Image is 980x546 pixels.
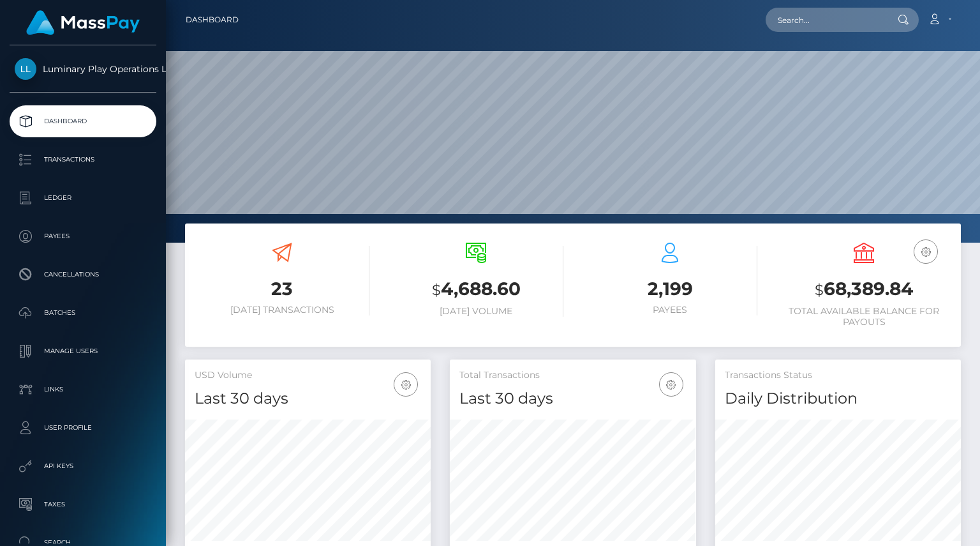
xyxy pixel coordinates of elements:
[15,150,151,169] p: Transactions
[725,388,951,410] h4: Daily Distribution
[15,303,151,322] p: Batches
[10,182,156,214] a: Ledger
[26,10,140,35] img: MassPay Logo
[10,335,156,367] a: Manage Users
[15,342,151,361] p: Manage Users
[10,144,156,176] a: Transactions
[15,418,151,437] p: User Profile
[776,277,951,303] h3: 68,389.84
[10,450,156,482] a: API Keys
[815,281,824,299] small: $
[459,369,686,382] h5: Total Transactions
[15,457,151,476] p: API Keys
[459,388,686,410] h4: Last 30 days
[725,369,951,382] h5: Transactions Status
[766,8,886,32] input: Search...
[15,112,151,131] p: Dashboard
[15,227,151,246] p: Payees
[15,495,151,514] p: Taxes
[195,305,369,315] h6: [DATE] Transactions
[195,369,421,382] h5: USD Volume
[186,6,239,33] a: Dashboard
[10,297,156,329] a: Batches
[10,105,156,137] a: Dashboard
[389,277,563,303] h3: 4,688.60
[10,374,156,406] a: Links
[10,63,156,75] span: Luminary Play Operations Limited
[10,412,156,444] a: User Profile
[583,277,757,301] h3: 2,199
[15,380,151,399] p: Links
[10,489,156,520] a: Taxes
[389,306,563,317] h6: [DATE] Volume
[195,277,369,301] h3: 23
[583,305,757,315] h6: Payees
[432,281,441,299] small: $
[10,220,156,252] a: Payees
[776,306,951,328] h6: Total Available Balance for Payouts
[195,388,421,410] h4: Last 30 days
[10,259,156,291] a: Cancellations
[15,188,151,208] p: Ledger
[15,265,151,284] p: Cancellations
[15,58,36,80] img: Luminary Play Operations Limited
